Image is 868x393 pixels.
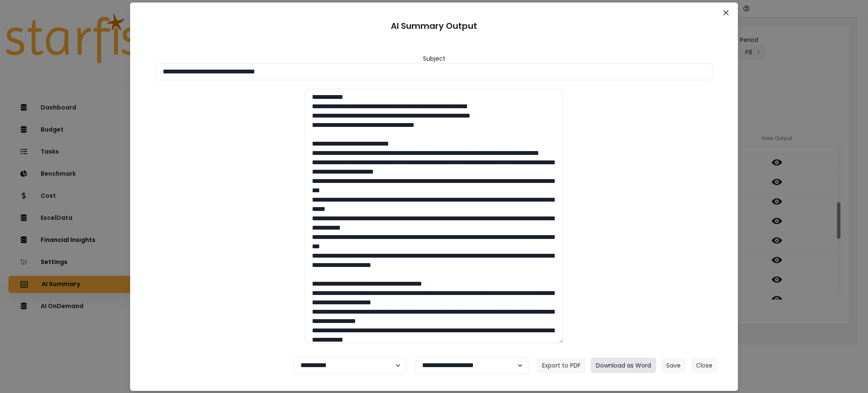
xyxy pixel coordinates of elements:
[140,13,728,39] header: AI Summary Output
[661,358,686,373] button: Save
[537,358,586,373] button: Export to PDF
[719,6,733,20] button: Close
[423,54,445,63] header: Subject
[591,358,656,373] button: Download as Word
[691,358,718,373] button: Close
